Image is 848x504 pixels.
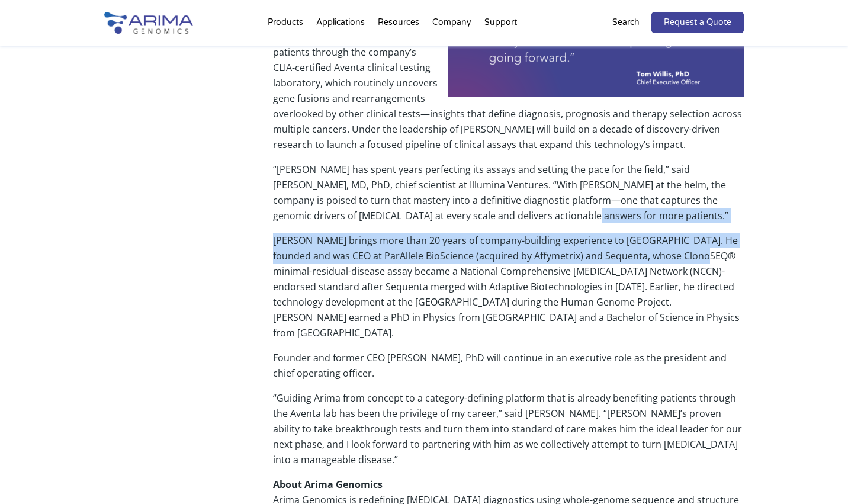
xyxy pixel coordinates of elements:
p: “Guiding Arima from concept to a category-defining platform that is already benefiting patients t... [273,390,744,477]
a: Request a Quote [651,12,744,33]
p: Search [612,15,640,30]
p: “[PERSON_NAME] has spent years perfecting its assays and setting the pace for the field,” said [P... [273,162,744,233]
p: Founder and former CEO [PERSON_NAME], PhD will continue in an executive role as the president and... [273,350,744,390]
p: [PERSON_NAME] brings more than 20 years of company-building experience to [GEOGRAPHIC_DATA]. He f... [273,233,744,350]
strong: About Arima Genomics [273,478,383,491]
img: Arima-Genomics-logo [104,12,193,34]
